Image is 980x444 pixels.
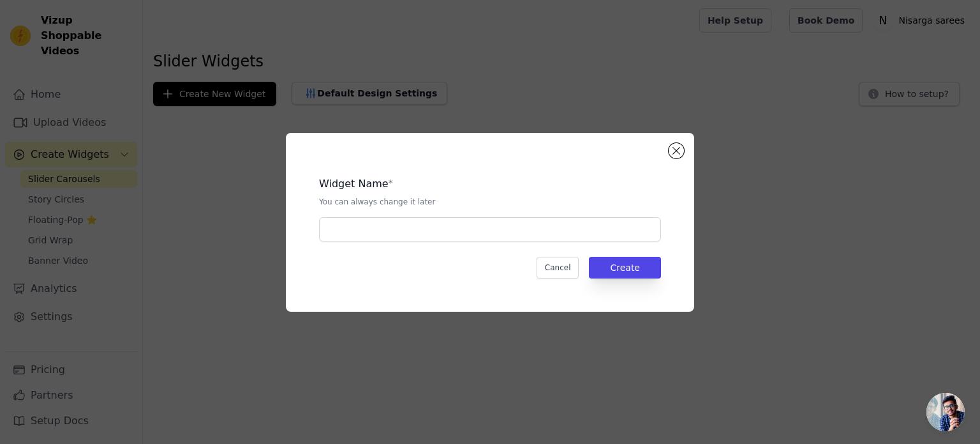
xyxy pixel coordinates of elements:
button: Cancel [537,257,579,279]
p: You can always change it later [319,197,661,207]
button: Close modal [669,143,684,158]
legend: Widget Name [319,176,389,192]
div: Open chat [926,393,965,431]
button: Create [589,257,661,279]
